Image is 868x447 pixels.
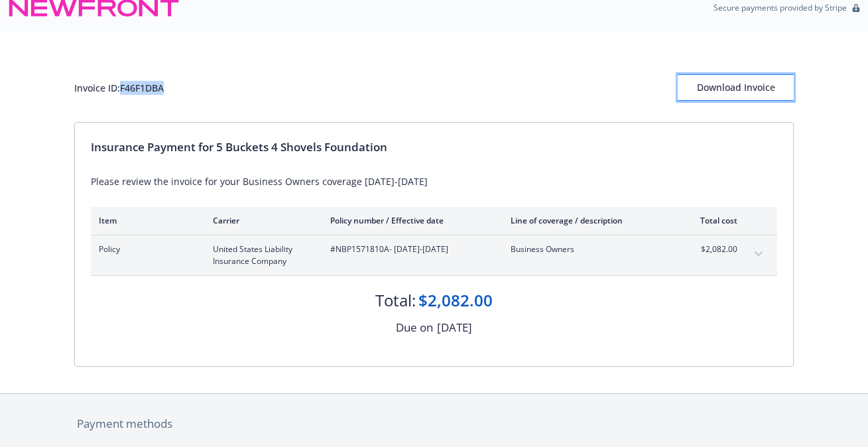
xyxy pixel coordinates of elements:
[678,75,794,100] div: Download Invoice
[511,243,666,255] span: Business Owners
[688,215,737,226] div: Total cost
[99,243,192,255] span: Policy
[511,215,666,226] div: Line of coverage / description
[213,243,309,267] span: United States Liability Insurance Company
[91,174,777,188] div: Please review the invoice for your Business Owners coverage [DATE]-[DATE]
[213,215,309,226] div: Carrier
[678,74,794,101] button: Download Invoice
[330,215,489,226] div: Policy number / Effective date
[91,235,777,275] div: PolicyUnited States Liability Insurance Company#NBP1571810A- [DATE]-[DATE]Business Owners$2,082.0...
[91,139,777,156] div: Insurance Payment for 5 Buckets 4 Shovels Foundation
[418,289,493,312] div: $2,082.00
[99,215,192,226] div: Item
[396,319,433,336] div: Due on
[375,289,416,312] div: Total:
[748,243,769,265] button: expand content
[74,81,164,95] div: Invoice ID: F46F1DBA
[77,415,791,432] div: Payment methods
[437,319,472,336] div: [DATE]
[330,243,489,255] span: #NBP1571810A - [DATE]-[DATE]
[688,243,737,255] span: $2,082.00
[713,2,847,13] p: Secure payments provided by Stripe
